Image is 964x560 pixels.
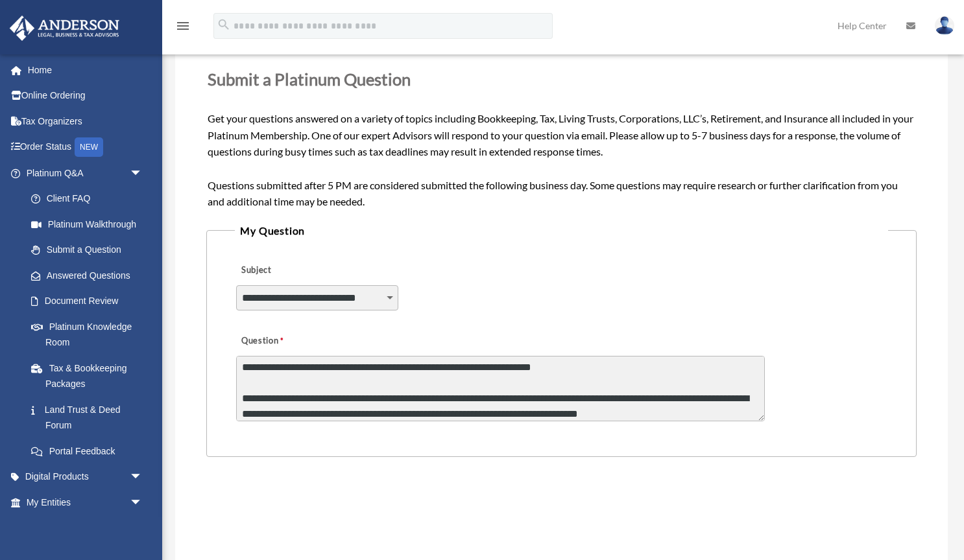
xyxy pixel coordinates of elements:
[130,515,156,542] span: arrow_drop_down
[18,397,162,438] a: Land Trust & Deed Forum
[9,108,162,134] a: Tax Organizers
[18,237,156,263] a: Submit a Question
[217,17,231,32] i: search
[18,288,162,314] a: Document Review
[175,23,191,34] a: menu
[236,332,337,350] label: Question
[175,18,191,34] i: menu
[9,83,162,109] a: Online Ordering
[18,314,162,355] a: Platinum Knowledge Room
[9,160,162,186] a: Platinum Q&Aarrow_drop_down
[235,222,887,240] legend: My Question
[9,464,162,490] a: Digital Productsarrow_drop_down
[18,355,162,397] a: Tax & Bookkeeping Packages
[130,160,156,187] span: arrow_drop_down
[208,69,411,89] span: Submit a Platinum Question
[236,261,359,279] label: Subject
[935,16,954,35] img: User Pic
[9,134,162,161] a: Order StatusNEW
[75,137,103,157] div: NEW
[130,464,156,491] span: arrow_drop_down
[130,489,156,516] span: arrow_drop_down
[210,497,407,548] iframe: reCAPTCHA
[9,515,162,541] a: My Anderson Teamarrow_drop_down
[18,186,162,212] a: Client FAQ
[18,211,162,237] a: Platinum Walkthrough
[18,438,162,464] a: Portal Feedback
[6,16,123,41] img: Anderson Advisors Platinum Portal
[9,57,162,83] a: Home
[18,262,162,288] a: Answered Questions
[9,489,162,515] a: My Entitiesarrow_drop_down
